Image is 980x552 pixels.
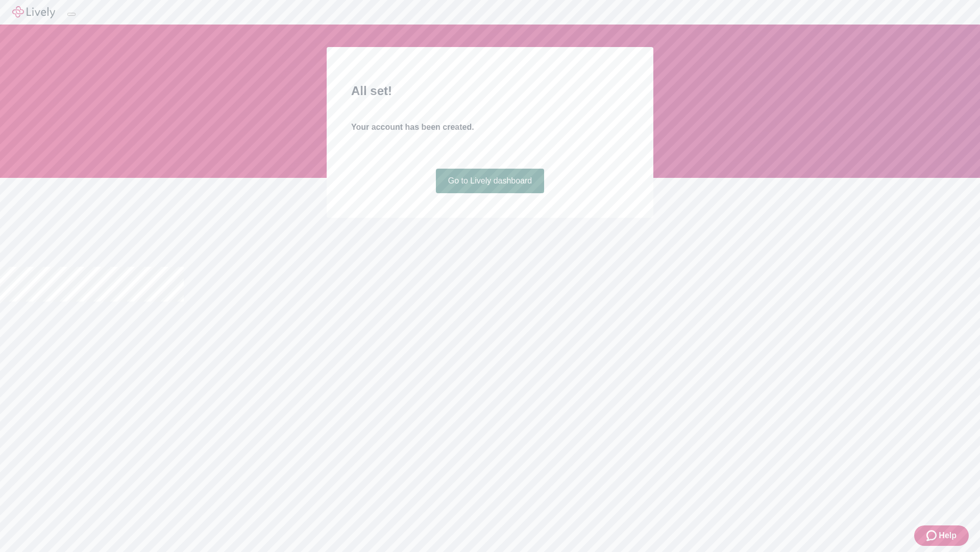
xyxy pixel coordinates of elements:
[351,82,629,100] h2: All set!
[914,525,969,546] button: Zendesk support iconHelp
[939,530,957,542] span: Help
[926,530,939,542] svg: Zendesk support icon
[12,6,55,18] img: Lively
[436,169,545,193] a: Go to Lively dashboard
[67,13,76,16] button: Log out
[351,121,629,133] h4: Your account has been created.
